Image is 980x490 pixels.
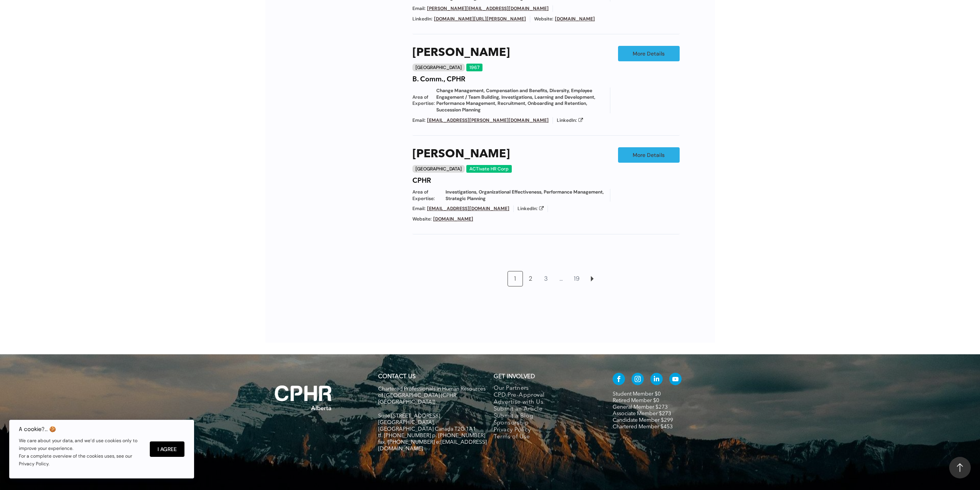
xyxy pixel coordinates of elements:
[378,420,476,432] span: [GEOGRAPHIC_DATA], [GEOGRAPHIC_DATA] Canada T2G 1A1
[19,426,142,432] h6: A cookie?.. 🍪
[555,16,595,22] a: [DOMAIN_NAME]
[427,117,549,123] a: [EMAIL_ADDRESS][PERSON_NAME][DOMAIN_NAME]
[669,373,682,387] a: youtube
[412,75,465,84] h4: B. Comm., CPHR
[412,94,435,107] span: Area of Expertise:
[494,392,596,399] a: CPD Pre-Approval
[650,373,663,387] a: linkedin
[412,117,426,124] span: Email:
[434,16,526,22] a: [DOMAIN_NAME][URL][PERSON_NAME]
[618,46,680,61] a: More Details
[613,424,673,429] a: Chartered Member $453
[613,398,659,403] a: Retired Member $0
[150,441,184,457] button: I Agree
[632,373,644,387] a: instagram
[494,420,596,427] a: Sponsorship
[436,88,606,113] span: Change Management, Compensation and Benefits, Diversity, Employee Engagement / Team Building, Inv...
[378,433,485,438] span: tf. [PHONE_NUMBER] p. [PHONE_NUMBER]
[412,16,432,22] span: LinkedIn:
[19,437,142,468] p: We care about your data, and we’d use cookies only to improve your experience. For a complete ove...
[412,46,510,60] a: [PERSON_NAME]
[534,16,553,22] span: Website:
[613,411,671,416] a: Associate Member $273
[613,418,673,423] a: Candidate Member $299
[508,271,523,286] a: 1
[412,177,431,185] h4: CPHR
[557,117,577,124] span: LinkedIn:
[613,391,661,397] a: Student Member $0
[378,386,486,405] span: Chartered Professionals in Human Resources of [GEOGRAPHIC_DATA] (CPHR [GEOGRAPHIC_DATA])
[494,399,596,406] a: Advertise with Us
[446,189,606,202] span: Investigations, Organizational Effectiveness, Performance Management, Strategic Planning
[494,413,596,420] a: Submit a Blog
[523,271,538,286] a: 2
[613,404,668,410] a: General Member $273
[412,216,432,222] span: Website:
[378,439,487,451] span: fax. [PHONE_NUMBER] e:[EMAIL_ADDRESS][DOMAIN_NAME]
[412,147,510,161] a: [PERSON_NAME]
[412,5,426,12] span: Email:
[613,373,625,387] a: facebook
[378,413,440,419] span: Suite [STREET_ADDRESS]
[466,64,482,71] div: 1967
[494,434,596,441] a: Terms of Use
[494,385,596,392] a: Our Partners
[427,205,509,212] a: [EMAIL_ADDRESS][DOMAIN_NAME]
[427,5,549,12] a: [PERSON_NAME][EMAIL_ADDRESS][DOMAIN_NAME]
[539,271,553,286] a: 3
[494,374,535,380] span: GET INVOLVED
[412,189,444,202] span: Area of Expertise:
[494,427,596,434] a: Privacy Policy
[618,147,680,163] a: More Details
[259,370,348,426] img: A white background with a few lines on it
[412,165,465,173] div: [GEOGRAPHIC_DATA]
[518,205,538,212] span: LinkedIn:
[554,271,569,286] a: …
[466,165,512,173] div: ACTivate HR Corp
[494,406,596,413] a: Submit an Article
[412,64,465,71] div: [GEOGRAPHIC_DATA]
[412,205,426,212] span: Email:
[433,216,473,222] a: [DOMAIN_NAME]
[378,374,415,380] a: CONTACT US
[570,271,584,286] a: 19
